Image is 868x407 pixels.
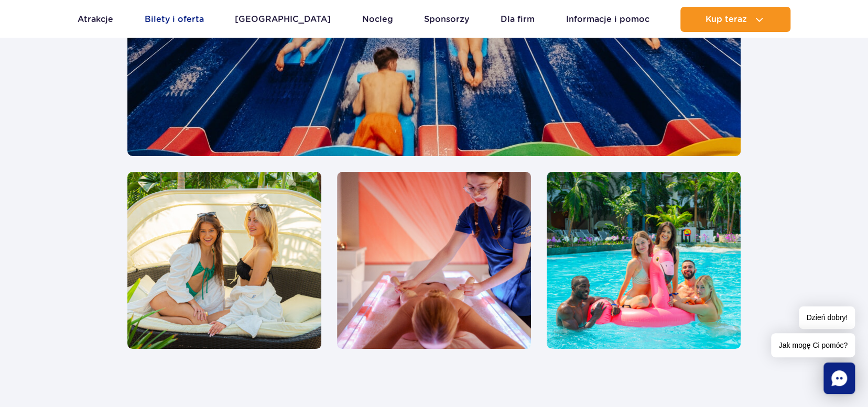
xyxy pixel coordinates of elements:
[235,7,331,32] a: [GEOGRAPHIC_DATA]
[362,7,393,32] a: Nocleg
[680,7,790,32] button: Kup teraz
[547,172,741,349] img: Zabawa w Suntago
[78,7,113,32] a: Atrakcje
[501,7,535,32] a: Dla firm
[424,7,469,32] a: Sponsorzy
[771,333,855,357] span: Jak mogę Ci pomóc?
[823,362,855,394] div: Chat
[799,306,855,329] span: Dzień dobry!
[145,7,204,32] a: Bilety i oferta
[127,172,321,349] img: Zabawa w Suntago
[705,15,746,24] span: Kup teraz
[337,172,531,349] img: Zabawa w Suntago
[566,7,649,32] a: Informacje i pomoc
